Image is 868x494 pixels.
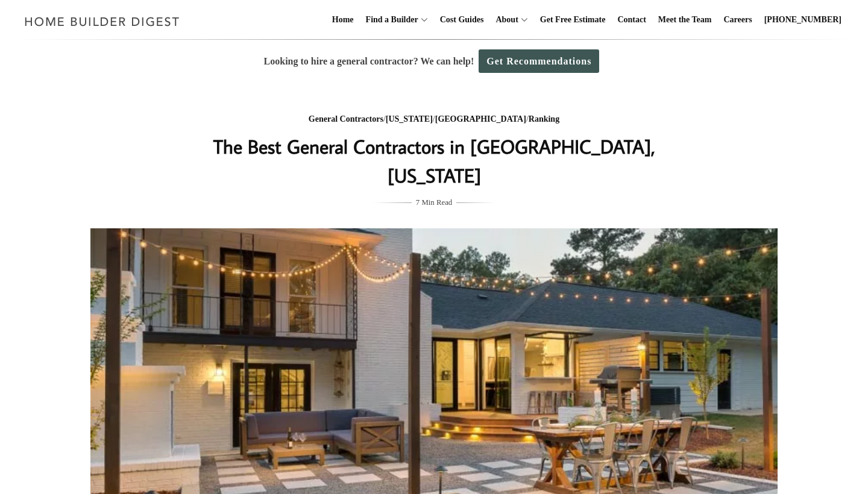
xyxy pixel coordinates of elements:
[193,132,675,190] h1: The Best General Contractors in [GEOGRAPHIC_DATA], [US_STATE]
[491,1,518,39] a: About
[435,1,489,39] a: Cost Guides
[535,1,611,39] a: Get Free Estimate
[416,196,452,209] span: 7 Min Read
[19,10,185,33] img: Home Builder Digest
[386,114,433,123] a: [US_STATE]
[612,1,650,39] a: Contact
[759,1,846,39] a: [PHONE_NUMBER]
[479,49,599,73] a: Get Recommendations
[719,1,757,39] a: Careers
[529,114,559,123] a: Ranking
[653,1,717,39] a: Meet the Team
[327,1,359,39] a: Home
[435,114,526,123] a: [GEOGRAPHIC_DATA]
[193,112,675,127] div: / / /
[309,114,383,123] a: General Contractors
[361,1,418,39] a: Find a Builder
